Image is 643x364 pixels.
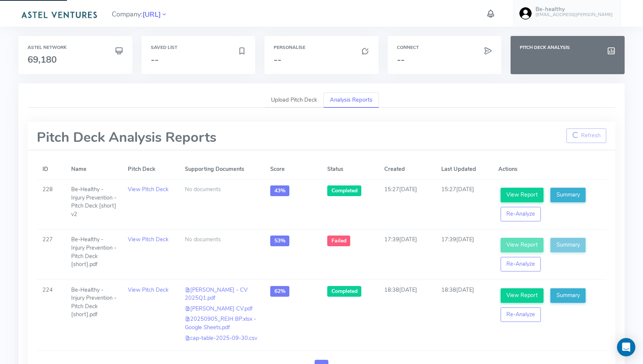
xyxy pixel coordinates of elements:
[37,130,216,145] h1: Pitch Deck Analysis Reports
[185,185,221,193] span: No documents
[492,159,606,179] th: Actions
[274,45,369,50] h6: Personalise
[501,307,541,322] button: Re-Analyze
[179,159,264,179] th: Supporting Documents
[379,159,436,179] th: Created
[327,236,350,246] span: Failed
[501,257,541,271] button: Re-Analyze
[65,179,122,229] td: Be-Healthy - Injury Prevention - Pitch Deck [short] v2
[185,305,253,312] a: [PERSON_NAME] CV.pdf
[550,188,586,202] a: Summary
[37,280,65,351] td: 224
[501,288,544,303] a: View Report
[323,93,379,108] a: Analysis Reports
[397,55,493,65] h3: --
[65,159,122,179] th: Name
[37,159,65,179] th: ID
[436,230,493,280] td: 17:39[DATE]
[379,230,436,280] td: 17:39[DATE]
[128,185,168,193] a: View Pitch Deck
[122,159,179,179] th: Pitch Deck
[379,280,436,351] td: 18:38[DATE]
[274,55,369,65] h3: --
[436,179,493,229] td: 15:27[DATE]
[65,280,122,351] td: Be-Healthy - Injury Prevention - Pitch Deck [short].pdf
[550,288,586,303] a: Summary
[185,315,256,331] a: 20250905_REJH BP.xlsx - Google Sheets.pdf
[65,230,122,280] td: Be-Healthy - Injury Prevention - Pitch Deck [short].pdf
[519,7,532,19] img: user-image
[185,286,248,302] a: [PERSON_NAME] - CV 2025Q1.pdf
[128,236,168,243] a: View Pitch Deck
[520,45,615,50] h6: Pitch Deck Analysis
[185,334,257,342] a: cap-table-2025-09-30.csv
[128,286,168,294] a: View Pitch Deck
[270,185,289,196] span: 43%
[327,185,361,196] span: Completed
[321,159,379,179] th: Status
[327,286,361,297] span: Completed
[264,159,321,179] th: Score
[535,6,613,13] h5: Be-healthy
[112,7,168,20] span: Company:
[501,207,541,221] button: Re-Analyze
[436,159,493,179] th: Last Updated
[270,286,289,297] span: 62%
[142,10,161,20] span: [URL]
[151,45,246,50] h6: Saved List
[535,12,613,17] h6: [EMAIL_ADDRESS][PERSON_NAME]
[501,188,544,202] a: View Report
[185,236,221,243] span: No documents
[436,280,493,351] td: 18:38[DATE]
[270,236,289,246] span: 53%
[28,45,123,50] h6: Astel Network
[379,179,436,229] td: 15:27[DATE]
[151,54,158,66] span: --
[264,93,323,108] a: Upload Pitch Deck
[397,45,493,50] h6: Connect
[142,10,161,19] a: [URL]
[37,230,65,280] td: 227
[617,338,635,356] div: Open Intercom Messenger
[37,179,65,229] td: 228
[28,54,57,66] span: 69,180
